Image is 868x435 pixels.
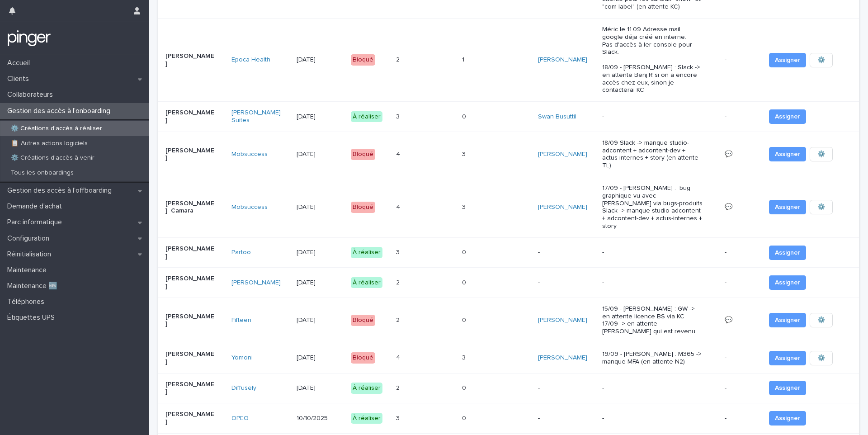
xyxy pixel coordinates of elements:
[538,279,588,287] p: -
[769,147,806,161] button: Assigner
[602,305,703,336] p: 15/09 - [PERSON_NAME] : GW -> en attente licence BS via KC 17/09 -> en attente [PERSON_NAME] qui ...
[810,351,833,365] button: ⚙️
[158,268,859,298] tr: [PERSON_NAME][PERSON_NAME] [DATE]À réaliser22 00 ---- Assigner
[775,354,800,363] span: Assigner
[4,218,69,227] p: Parc informatique
[538,354,587,362] a: [PERSON_NAME]
[775,383,800,392] span: Assigner
[817,316,825,325] span: ⚙️
[396,413,401,422] p: 3
[725,352,728,362] p: -
[602,249,703,256] p: -
[817,56,825,65] span: ⚙️
[231,109,282,124] a: [PERSON_NAME] Suites
[462,202,467,211] p: 3
[769,313,806,327] button: Assigner
[725,111,728,121] p: -
[602,26,703,94] p: Méric le 11.09 Adresse mail google déja créé en interne. Pas d'accès à ler console pour Slack. 18...
[4,250,58,259] p: Réinitialisation
[462,413,468,422] p: 0
[4,90,60,99] p: Collaborateurs
[351,277,382,288] div: À réaliser
[165,200,216,215] p: [PERSON_NAME] Camara
[4,169,81,177] p: Tous les onboardings
[538,151,587,158] a: [PERSON_NAME]
[351,202,375,213] div: Bloqué
[351,315,375,326] div: Bloqué
[725,277,728,287] p: -
[396,247,401,256] p: 3
[4,125,109,132] p: ⚙️ Créations d'accès à réaliser
[602,279,703,287] p: -
[769,246,806,260] button: Assigner
[775,414,800,423] span: Assigner
[810,53,833,67] button: ⚙️
[4,75,36,83] p: Clients
[158,343,859,374] tr: [PERSON_NAME]Yomoni [DATE]Bloqué44 33 [PERSON_NAME] 19/09 - [PERSON_NAME] : M365 -> manque MFA (e...
[725,54,728,64] p: -
[297,56,344,64] p: [DATE]
[538,415,588,422] p: -
[7,29,51,47] img: mTgBEunGTSyRkCgitkcU
[158,298,859,343] tr: [PERSON_NAME]Fifteen [DATE]Bloqué22 00 [PERSON_NAME] 15/09 - [PERSON_NAME] : GW -> en attente lic...
[4,298,52,306] p: Téléphones
[725,383,728,392] p: -
[396,111,401,121] p: 3
[769,411,806,426] button: Assigner
[775,248,800,257] span: Assigner
[725,151,732,157] a: 💬
[297,384,344,392] p: [DATE]
[775,150,800,159] span: Assigner
[165,245,216,260] p: [PERSON_NAME]
[231,249,251,256] a: Partoo
[396,54,401,64] p: 2
[810,313,833,327] button: ⚙️
[165,350,216,366] p: [PERSON_NAME]
[769,275,806,290] button: Assigner
[351,111,382,123] div: À réaliser
[231,151,268,158] a: Mobsuccess
[538,317,587,324] a: [PERSON_NAME]
[231,354,253,362] a: Yomoni
[396,277,401,287] p: 2
[725,413,728,422] p: -
[158,102,859,132] tr: [PERSON_NAME][PERSON_NAME] Suites [DATE]À réaliser33 00 Swan Busuttil --- Assigner
[351,247,382,258] div: À réaliser
[462,149,467,158] p: 3
[538,56,587,64] a: [PERSON_NAME]
[297,354,344,362] p: [DATE]
[462,54,466,64] p: 1
[462,247,468,256] p: 0
[231,56,270,64] a: Epoca Health
[810,147,833,161] button: ⚙️
[817,354,825,363] span: ⚙️
[4,140,95,147] p: 📋 Autres actions logiciels
[462,352,467,362] p: 3
[538,249,588,256] p: -
[4,202,69,211] p: Demande d'achat
[769,109,806,124] button: Assigner
[602,350,703,366] p: 19/09 - [PERSON_NAME] : M365 -> manque MFA (en attente N2)
[769,351,806,365] button: Assigner
[297,279,344,287] p: [DATE]
[158,237,859,268] tr: [PERSON_NAME]Partoo [DATE]À réaliser33 00 ---- Assigner
[231,317,251,324] a: Fifteen
[165,109,216,124] p: [PERSON_NAME]
[297,317,344,324] p: [DATE]
[231,384,256,392] a: Diffusely
[396,352,402,362] p: 4
[165,52,216,68] p: [PERSON_NAME]
[775,56,800,65] span: Assigner
[462,315,468,324] p: 0
[4,313,62,322] p: Étiquettes UPS
[297,151,344,158] p: [DATE]
[165,411,216,426] p: [PERSON_NAME]
[775,316,800,325] span: Assigner
[231,415,249,422] a: OPEO
[817,203,825,212] span: ⚙️
[351,413,382,424] div: À réaliser
[158,18,859,101] tr: [PERSON_NAME]Epoca Health [DATE]Bloqué22 11 [PERSON_NAME] Méric le 11.09 Adresse mail google déja...
[351,149,375,160] div: Bloqué
[538,203,587,211] a: [PERSON_NAME]
[602,113,703,121] p: -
